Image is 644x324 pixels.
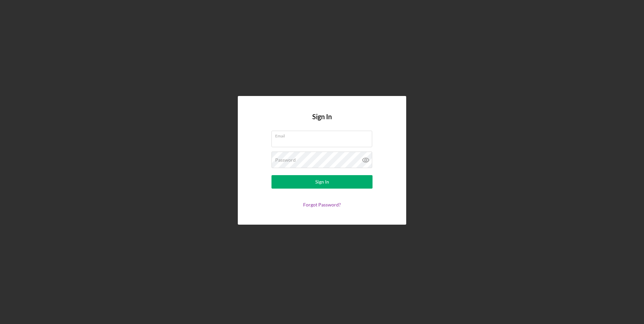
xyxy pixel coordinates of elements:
label: Password [275,157,296,163]
a: Forgot Password? [303,202,341,207]
div: Sign In [315,175,329,189]
label: Email [275,131,372,138]
h4: Sign In [312,113,332,131]
button: Sign In [271,175,373,189]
